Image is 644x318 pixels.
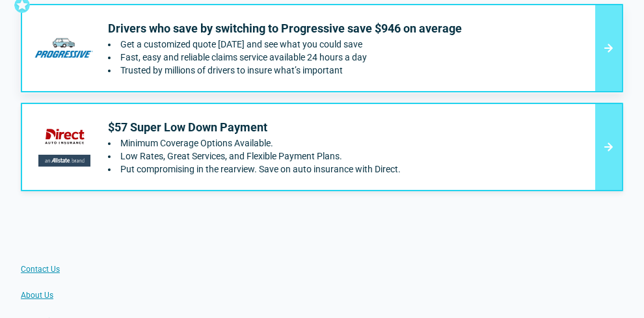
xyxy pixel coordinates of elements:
[108,21,462,36] p: Drivers who save by switching to Progressive save $946 on average
[21,103,623,191] a: directauto's logo$57 Super Low Down PaymentMinimum Coverage Options Available.Low Rates, Great Se...
[108,164,401,174] li: Put compromising in the rearview. Save on auto insurance with Direct.
[30,32,98,64] img: progressive's logo
[21,4,623,92] a: progressive's logoDrivers who save by switching to Progressive save $946 on averageGet a customiz...
[108,151,401,161] li: Low Rates, Great Services, and Flexible Payment Plans.
[21,264,60,274] a: Contact Us
[30,121,98,174] img: directauto's logo
[108,65,462,75] li: Trusted by millions of drivers to insure what’s important
[108,120,401,135] p: $57 Super Low Down Payment
[21,290,53,300] a: About Us
[108,138,401,148] li: Minimum Coverage Options Available.
[108,52,462,62] li: Fast, easy and reliable claims service available 24 hours a day
[108,39,462,49] li: Get a customized quote today and see what you could save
